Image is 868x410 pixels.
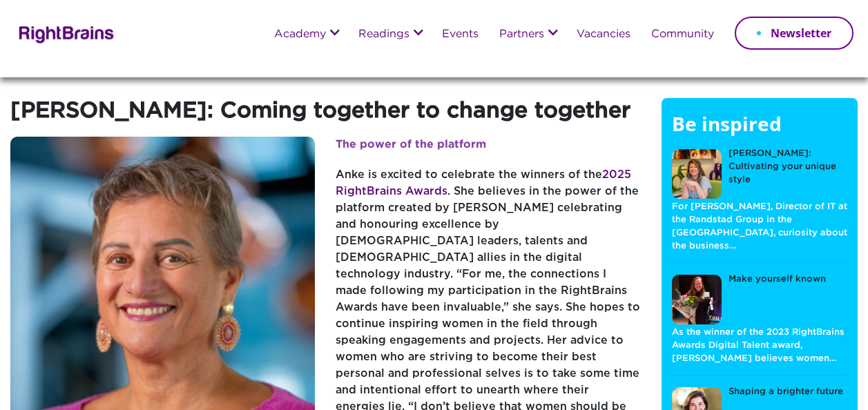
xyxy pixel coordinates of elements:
[336,139,486,150] strong: The power of the platform
[735,17,853,50] a: Newsletter
[358,29,409,41] a: Readings
[336,170,631,197] a: 2025 RightBrains Awards
[672,112,847,149] h5: Be inspired
[499,29,544,41] a: Partners
[274,29,326,41] a: Academy
[672,273,826,325] a: Make yourself known
[651,29,714,41] a: Community
[15,23,115,43] img: Rightbrains
[442,29,479,41] a: Events
[672,199,847,253] p: For [PERSON_NAME], Director of IT at the Randstad Group in the [GEOGRAPHIC_DATA], curiosity about...
[577,29,630,41] a: Vacancies
[672,148,847,199] a: [PERSON_NAME]: Cultivating your unique style
[10,98,641,137] h1: [PERSON_NAME]: Coming together to change together
[672,325,847,366] p: As the winner of the 2023 RightBrains Awards Digital Talent award, [PERSON_NAME] believes women…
